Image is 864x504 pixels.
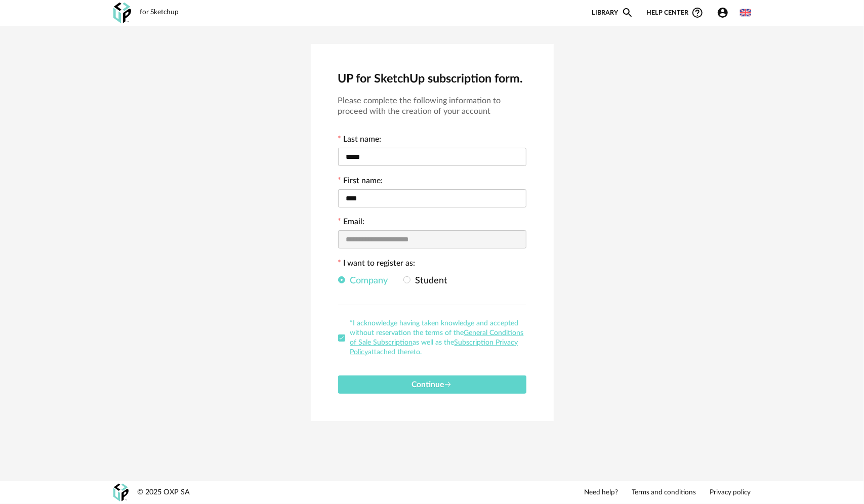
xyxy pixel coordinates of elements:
h2: UP for SketchUp subscription form. [338,71,526,87]
h3: Please complete the following information to proceed with the creation of your account [338,96,526,117]
button: Continue [338,375,526,394]
label: I want to register as: [338,260,416,270]
a: Subscription Privacy Policy [350,339,518,356]
img: OXP [113,484,129,501]
img: OXP [113,3,131,23]
span: Help Circle Outline icon [691,7,704,19]
a: General Conditions of Sale Subscription [350,329,524,346]
div: © 2025 OXP SA [138,488,190,497]
span: Account Circle icon [717,7,729,19]
span: Magnify icon [622,7,634,19]
label: First name: [338,177,383,187]
div: for Sketchup [140,8,179,17]
span: Continue [412,381,452,389]
a: Terms and conditions [632,488,696,497]
span: Help centerHelp Circle Outline icon [646,7,704,19]
span: *I acknowledge having taken knowledge and accepted without reservation the terms of the as well a... [350,320,524,356]
span: Account Circle icon [717,7,733,19]
label: Last name: [338,136,382,146]
a: Privacy policy [710,488,751,497]
label: Email: [338,218,365,228]
span: Student [410,276,448,285]
img: us [740,7,751,18]
span: Company [345,276,388,285]
a: LibraryMagnify icon [592,7,634,19]
a: Need help? [585,488,619,497]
